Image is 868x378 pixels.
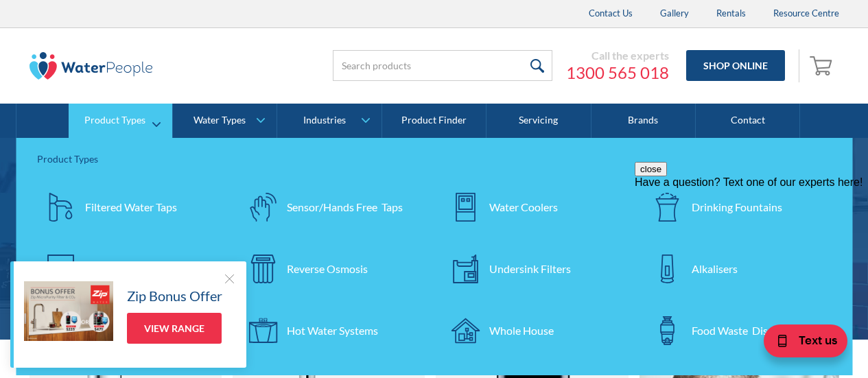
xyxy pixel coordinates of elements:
a: Shop Online [686,50,785,81]
a: Wall Mounted [37,245,226,293]
iframe: podium webchat widget bubble [758,309,868,378]
div: Industries [303,115,346,126]
input: Search products [333,50,552,81]
h5: Zip Bonus Offer [127,285,222,306]
div: Undersink Filters [489,261,571,277]
div: Product Types [84,115,145,126]
a: Product Types [69,104,172,138]
div: Food Waste Disposers [692,322,799,339]
a: Industries [277,104,381,138]
a: Water Coolers [441,183,630,231]
img: Zip Bonus Offer [24,281,113,341]
div: Wall Mounted [85,261,153,277]
nav: Product Types [16,138,853,375]
a: Product Finder [382,104,486,138]
a: Filtered Water Taps [37,183,226,231]
img: The Water People [30,52,153,80]
a: Open empty cart [806,49,839,82]
a: Whole House [441,307,630,355]
div: Call the experts [566,49,669,62]
a: Reverse Osmosis [239,245,427,293]
a: Contact [696,104,800,138]
a: Hot Water Systems [239,307,427,355]
div: Sensor/Hands Free Taps [287,199,403,215]
a: Water Types [173,104,277,138]
a: Servicing [486,104,591,138]
a: Sensor/Hands Free Taps [239,183,427,231]
a: View Range [127,313,222,344]
a: Undersink Filters [441,245,630,293]
div: Product Types [37,152,832,166]
div: Hot Water Systems [287,322,378,339]
div: Water Types [193,115,246,126]
img: shopping cart [810,54,836,76]
div: Whole House [489,322,554,339]
a: 1300 565 018 [566,62,669,83]
iframe: podium webchat widget prompt [635,162,868,327]
div: Reverse Osmosis [287,261,368,277]
a: Food Waste Disposers [644,307,832,355]
div: Water Coolers [489,199,558,215]
a: Brands [591,104,696,138]
div: Filtered Water Taps [85,199,177,215]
